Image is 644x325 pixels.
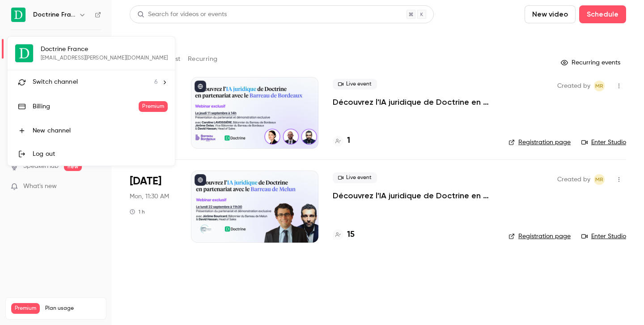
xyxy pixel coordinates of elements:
div: Log out [33,150,168,158]
span: Premium [139,101,168,112]
div: New channel [33,126,168,135]
span: Switch channel [33,77,78,87]
span: 6 [154,77,158,87]
div: Billing [33,102,139,111]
